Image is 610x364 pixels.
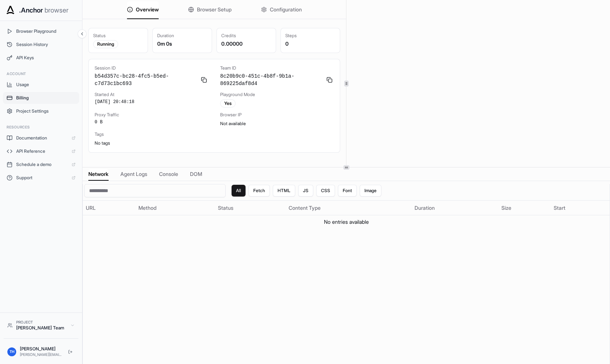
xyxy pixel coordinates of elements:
[16,82,75,88] span: Usage
[3,172,79,184] a: Support
[136,6,159,13] span: Overview
[289,204,409,212] div: Content Type
[220,73,322,87] span: 8c20b9c0-451c-4b8f-9b1a-869225daf8d4
[501,204,548,212] div: Size
[3,132,79,144] a: Documentation
[3,39,79,50] button: Session History
[298,185,313,197] button: JS
[78,29,87,38] button: Collapse sidebar
[220,99,236,107] div: Yes
[3,145,79,157] a: API Reference
[316,185,335,197] button: CSS
[95,140,110,146] span: No tags
[16,95,75,101] span: Billing
[16,162,68,167] span: Schedule a demo
[45,5,68,15] span: browser
[88,170,109,178] span: Network
[270,6,302,13] span: Configuration
[221,33,271,39] div: Credits
[7,124,75,130] h3: Resources
[95,119,208,125] div: 0 B
[16,108,75,114] span: Project Settings
[220,112,334,118] div: Browser IP
[554,204,607,212] div: Start
[95,73,197,87] span: b54d357c-bc28-4fc5-b5ed-c7d73c1bc693
[3,105,79,117] button: Project Settings
[120,170,147,178] span: Agent Logs
[3,25,79,37] button: Browser Playground
[248,185,270,197] button: Fetch
[10,349,14,354] span: TH
[95,131,334,137] div: Tags
[16,148,68,154] span: API Reference
[3,52,79,64] button: API Keys
[16,28,75,34] span: Browser Playground
[3,79,79,91] button: Usage
[138,204,212,212] div: Method
[285,40,335,47] div: 0
[4,317,78,334] button: Project[PERSON_NAME] Team
[95,65,208,71] div: Session ID
[232,185,246,197] button: All
[218,204,283,212] div: Status
[285,33,335,39] div: Steps
[190,170,202,178] span: DOM
[7,71,75,77] h3: Account
[95,112,208,118] div: Proxy Traffic
[16,135,68,141] span: Documentation
[20,346,62,352] div: [PERSON_NAME]
[16,319,67,325] div: Project
[86,204,133,212] div: URL
[338,185,357,197] button: Font
[19,5,43,15] span: .Anchor
[16,55,75,61] span: API Keys
[93,40,118,48] div: Running
[3,92,79,104] button: Billing
[95,99,208,105] div: [DATE] 20:48:18
[20,352,62,357] div: [PERSON_NAME][EMAIL_ADDRESS][DOMAIN_NAME]
[3,159,79,170] a: Schedule a demo
[93,33,143,39] div: Status
[16,42,75,47] span: Session History
[221,40,271,47] div: 0.00000
[83,215,610,229] td: No entries available
[220,92,334,98] div: Playground Mode
[95,92,208,98] div: Started At
[157,33,207,39] div: Duration
[273,185,295,197] button: HTML
[16,325,67,331] div: [PERSON_NAME] Team
[4,4,16,16] img: Anchor Icon
[360,185,381,197] button: Image
[415,204,496,212] div: Duration
[197,6,232,13] span: Browser Setup
[16,175,68,181] span: Support
[220,65,334,71] div: Team ID
[220,121,246,126] span: Not available
[66,347,75,356] button: Logout
[159,170,178,178] span: Console
[157,40,207,47] div: 0m 0s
